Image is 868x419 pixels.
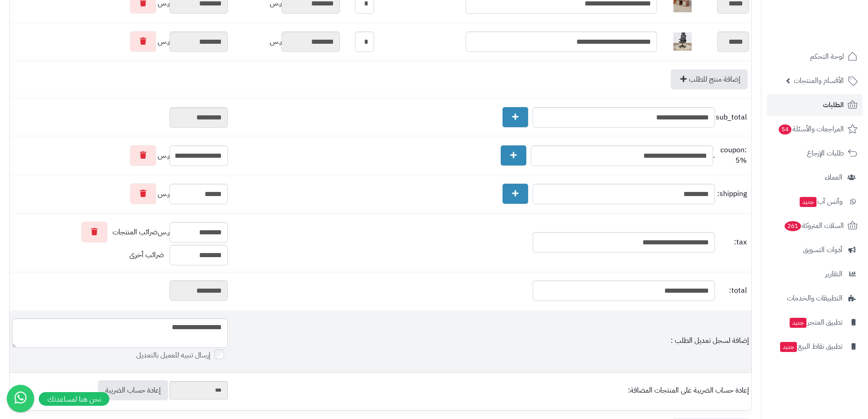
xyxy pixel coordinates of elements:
[779,124,791,134] span: 54
[799,195,842,208] span: وآتس آب
[12,145,228,166] div: ر.س
[12,183,228,204] div: ر.س
[779,340,842,353] span: تطبيق نقاط البيع
[671,69,748,89] a: إضافة منتج للطلب
[232,31,340,52] div: ر.س
[136,350,228,361] label: إرسال تنبيه للعميل بالتعديل
[767,94,863,116] a: الطلبات
[129,249,164,260] span: ضرائب أخرى
[767,142,863,164] a: طلبات الإرجاع
[113,227,158,238] span: ضرائب المنتجات
[800,197,817,207] span: جديد
[232,145,749,166] div: .
[232,385,749,396] div: إعادة حساب الضريبة على المنتجات المضافة:
[767,287,863,309] a: التطبيقات والخدمات
[767,215,863,237] a: السلات المتروكة261
[673,32,692,51] img: 1747292629-1-40x40.jpg
[767,311,863,333] a: تطبيق المتجرجديد
[778,123,844,135] span: المراجعات والأسئلة
[767,118,863,140] a: المراجعات والأسئلة54
[214,349,224,359] input: إرسال تنبيه للعميل بالتعديل
[232,336,749,346] div: إضافة لسجل تعديل الطلب :
[780,342,797,352] span: جديد
[767,191,863,212] a: وآتس آبجديد
[12,222,228,243] div: ر.س
[784,219,844,232] span: السلات المتروكة
[98,380,168,400] a: إعادة حساب الضريبة
[803,243,842,256] span: أدوات التسويق
[717,285,747,296] span: total:
[789,316,842,329] span: تطبيق المتجر
[717,189,747,199] span: shipping:
[785,221,801,231] span: 261
[717,237,747,248] span: tax:
[807,147,844,160] span: طلبات الإرجاع
[825,268,842,280] span: التقارير
[810,50,844,63] span: لوحة التحكم
[12,31,228,52] div: ر.س
[717,112,747,123] span: sub_total:
[767,46,863,67] a: لوحة التحكم
[767,166,863,188] a: العملاء
[790,318,806,328] span: جديد
[825,171,842,184] span: العملاء
[717,145,747,166] span: coupon: 5%
[787,292,842,305] span: التطبيقات والخدمات
[767,336,863,357] a: تطبيق نقاط البيعجديد
[823,98,844,111] span: الطلبات
[767,239,863,261] a: أدوات التسويق
[794,74,844,87] span: الأقسام والمنتجات
[806,26,859,45] img: logo-2.png
[767,263,863,285] a: التقارير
